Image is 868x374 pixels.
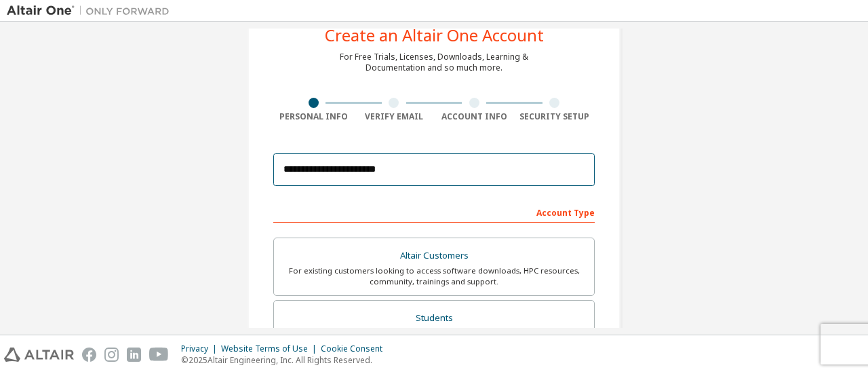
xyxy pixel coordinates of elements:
div: Cookie Consent [321,343,391,354]
div: For Free Trials, Licenses, Downloads, Learning & Documentation and so much more. [340,52,528,73]
div: Website Terms of Use [221,343,321,354]
img: youtube.svg [149,348,169,362]
div: Altair Customers [282,246,586,265]
div: Privacy [181,343,221,354]
img: Altair One [7,4,176,18]
div: Security Setup [515,111,595,122]
div: Account Type [273,201,595,223]
div: For existing customers looking to access software downloads, HPC resources, community, trainings ... [282,265,586,287]
div: For currently enrolled students looking to access the free Altair Student Edition bundle and all ... [282,328,586,350]
div: Personal Info [273,111,354,122]
div: Create an Altair One Account [325,27,544,43]
img: instagram.svg [104,348,119,362]
div: Students [282,309,586,328]
img: altair_logo.svg [4,348,74,362]
div: Account Info [434,111,515,122]
div: Verify Email [354,111,435,122]
img: linkedin.svg [127,348,141,362]
p: © 2025 Altair Engineering, Inc. All Rights Reserved. [181,354,391,366]
img: facebook.svg [82,348,96,362]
